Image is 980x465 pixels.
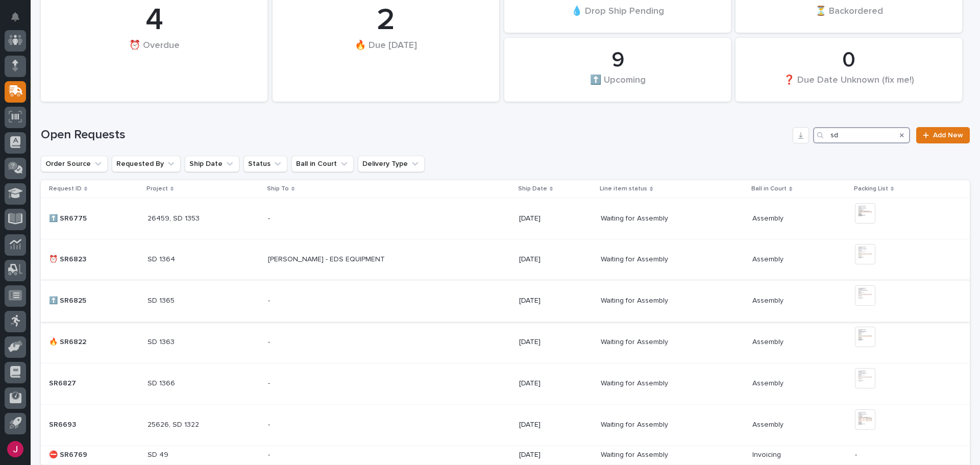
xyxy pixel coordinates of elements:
[146,183,168,194] p: Project
[148,212,202,223] p: 26459, SD 1353
[518,183,547,194] p: Ship Date
[519,451,593,459] p: [DATE]
[268,295,272,305] p: -
[41,446,970,464] tr: ⛔ SR6769⛔ SR6769 SD 49SD 49 -- [DATE]Waiting for AssemblyWaiting for Assembly InvoicingInvoicing -
[268,419,272,429] p: -
[522,47,714,73] div: 9
[13,12,26,29] div: Notifications
[49,295,88,305] p: ⬆️ SR6825
[49,183,82,194] p: Request ID
[41,198,970,239] tr: ⬆️ SR6775⬆️ SR6775 26459, SD 135326459, SD 1353 -- [DATE]Waiting for AssemblyWaiting for Assembly...
[752,212,786,223] p: Assembly
[243,156,287,172] button: Status
[49,419,78,429] p: SR6693
[49,253,88,264] p: ⏰ SR6823
[813,127,910,143] input: Search
[5,438,26,460] button: users-avatar
[268,336,272,347] p: -
[148,449,170,459] p: SD 49
[148,419,201,429] p: 25626, SD 1322
[268,253,387,264] p: [PERSON_NAME] - EDS EQUIPMENT
[185,156,239,172] button: Ship Date
[148,253,177,264] p: SD 1364
[522,5,714,27] div: 💧 Drop Ship Pending
[291,156,354,172] button: Ball in Court
[753,47,945,73] div: 0
[41,322,970,363] tr: 🔥 SR6822🔥 SR6822 SD 1363SD 1363 -- [DATE]Waiting for AssemblyWaiting for Assembly AssemblyAssembly
[522,74,714,95] div: ⬆️ Upcoming
[268,377,272,388] p: -
[112,156,181,172] button: Requested By
[41,404,970,446] tr: SR6693SR6693 25626, SD 132225626, SD 1322 -- [DATE]Waiting for AssemblyWaiting for Assembly Assem...
[268,212,272,223] p: -
[753,74,945,95] div: ❓ Due Date Unknown (fix me!)
[519,379,593,388] p: [DATE]
[267,183,289,194] p: Ship To
[854,183,888,194] p: Packing List
[753,5,945,27] div: ⏳ Backordered
[519,421,593,429] p: [DATE]
[752,253,786,264] p: Assembly
[752,449,783,459] p: Invoicing
[58,40,250,72] div: ⏰ Overdue
[601,295,670,305] p: Waiting for Assembly
[601,253,670,264] p: Waiting for Assembly
[855,451,953,459] p: -
[752,377,786,388] p: Assembly
[752,295,786,305] p: Assembly
[148,377,177,388] p: SD 1366
[41,239,970,280] tr: ⏰ SR6823⏰ SR6823 SD 1364SD 1364 [PERSON_NAME] - EDS EQUIPMENT[PERSON_NAME] - EDS EQUIPMENT [DATE]...
[358,156,425,172] button: Delivery Type
[41,128,789,142] h1: Open Requests
[519,297,593,305] p: [DATE]
[268,449,272,459] p: -
[49,212,89,223] p: ⬆️ SR6775
[290,40,482,72] div: 🔥 Due [DATE]
[290,2,482,39] div: 2
[751,183,787,194] p: Ball in Court
[41,363,970,404] tr: SR6827SR6827 SD 1366SD 1366 -- [DATE]Waiting for AssemblyWaiting for Assembly AssemblyAssembly
[752,336,786,347] p: Assembly
[41,156,108,172] button: Order Source
[601,419,670,429] p: Waiting for Assembly
[49,336,88,347] p: 🔥 SR6822
[148,295,177,305] p: SD 1365
[916,127,970,143] a: Add New
[519,255,593,264] p: [DATE]
[601,336,670,347] p: Waiting for Assembly
[41,280,970,322] tr: ⬆️ SR6825⬆️ SR6825 SD 1365SD 1365 -- [DATE]Waiting for AssemblyWaiting for Assembly AssemblyAssembly
[49,449,89,459] p: ⛔ SR6769
[49,377,78,388] p: SR6827
[148,336,177,347] p: SD 1363
[5,6,26,28] button: Notifications
[933,132,963,139] span: Add New
[601,212,670,223] p: Waiting for Assembly
[752,419,786,429] p: Assembly
[58,2,250,39] div: 4
[601,449,670,459] p: Waiting for Assembly
[519,338,593,347] p: [DATE]
[600,183,647,194] p: Line item status
[601,377,670,388] p: Waiting for Assembly
[519,214,593,223] p: [DATE]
